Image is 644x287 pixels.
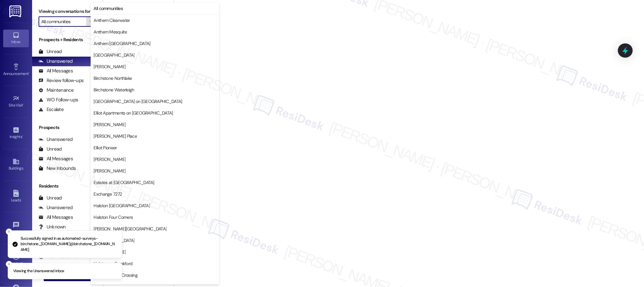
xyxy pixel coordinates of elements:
span: Exchange 7272 [94,191,122,197]
div: Escalate [39,106,64,113]
div: Unanswered [39,136,73,143]
a: Insights • [3,125,29,142]
span: [PERSON_NAME] [94,121,126,128]
span: Anthem [GEOGRAPHIC_DATA] [94,40,150,47]
div: New Inbounds [39,165,76,172]
span: Halston Four Corners [94,214,133,220]
div: Prospects + Residents [32,36,103,43]
a: Site Visit • [3,93,29,110]
div: All Messages [39,155,73,162]
span: Elliot Apartments on [GEOGRAPHIC_DATA] [94,110,173,116]
div: Maintenance [39,87,74,94]
div: Unanswered [39,58,73,65]
div: All Messages [39,68,73,74]
a: Account [3,251,29,268]
span: [GEOGRAPHIC_DATA] [94,52,134,58]
span: • [29,70,30,75]
i:  [89,19,93,24]
a: Buildings [3,156,29,173]
p: Viewing the Unanswered inbox [13,268,64,274]
a: Leads [3,188,29,205]
span: [GEOGRAPHIC_DATA] on [GEOGRAPHIC_DATA] [94,98,182,105]
div: Unknown [39,224,66,230]
span: • [22,134,23,138]
div: WO Follow-ups [39,97,78,103]
input: All communities [41,16,86,27]
span: Anthem Clearwater [94,17,130,23]
span: Halston [GEOGRAPHIC_DATA] [94,202,150,209]
span: Estates at [GEOGRAPHIC_DATA] [94,179,154,186]
div: Unread [39,146,62,153]
span: All communities [94,5,123,12]
div: Residents [32,183,103,190]
span: [PERSON_NAME] [94,156,126,162]
div: Review follow-ups [39,77,84,84]
span: Birchstone Northlake [94,75,132,81]
img: ResiDesk Logo [9,5,22,17]
span: [PERSON_NAME] Place [94,133,137,139]
span: Anthem Mesquite [94,29,127,35]
div: Unread [39,195,62,201]
a: Inbox [3,30,29,47]
span: [PERSON_NAME] [94,63,126,70]
span: [PERSON_NAME][GEOGRAPHIC_DATA] [94,226,166,232]
div: Unread [39,48,62,55]
button: Close toast [6,261,12,267]
label: Viewing conversations for [39,6,96,16]
span: Birchstone Waterleigh [94,87,134,93]
span: Elliot Pioneer [94,144,117,151]
div: Unanswered [39,204,73,211]
a: Templates • [3,219,29,237]
span: [PERSON_NAME] [94,168,126,174]
span: • [23,102,24,106]
p: Successfully signed in as automated-surveys-birchstone_[DOMAIN_NAME]@birchstone_[DOMAIN_NAME] [21,236,117,253]
div: All Messages [39,214,73,221]
button: Close toast [6,228,12,235]
div: Prospects [32,124,103,131]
